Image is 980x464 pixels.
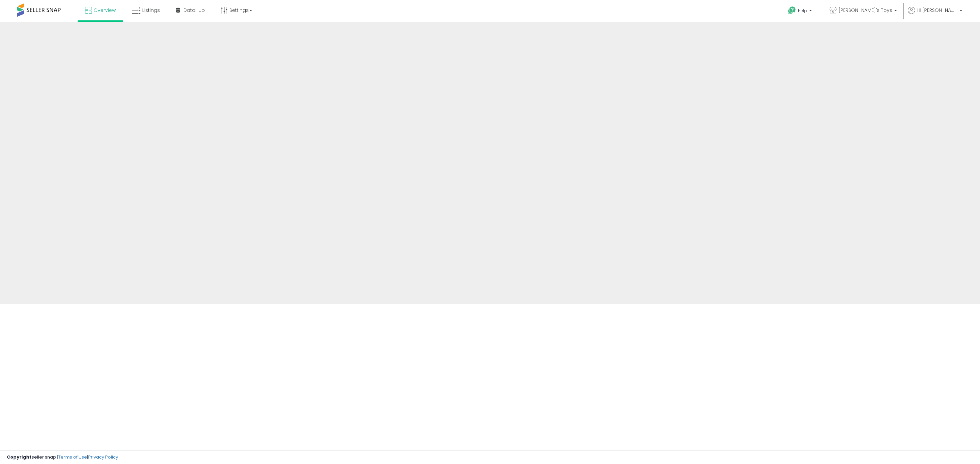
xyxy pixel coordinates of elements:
[94,7,116,14] span: Overview
[798,8,807,14] span: Help
[908,7,962,22] a: Hi [PERSON_NAME]
[788,6,796,15] i: Get Help
[838,7,892,14] span: [PERSON_NAME]'s Toys
[917,7,958,14] span: Hi [PERSON_NAME]
[183,7,205,14] span: DataHub
[783,1,819,22] a: Help
[142,7,160,14] span: Listings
